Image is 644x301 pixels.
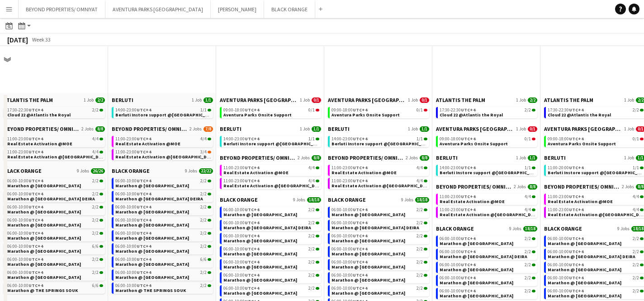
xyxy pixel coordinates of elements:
[245,136,259,142] span: UTC+4
[7,209,81,215] span: Marathon @ FESTIVAL CITY MALL
[28,217,43,223] span: UTC+4
[7,217,103,227] a: 06:00-10:00UTC+42/2Marathon @ [GEOGRAPHIC_DATA]
[633,108,639,112] span: 2/2
[4,167,42,174] span: BLACK ORANGE
[401,197,413,203] span: 9 Jobs
[220,196,258,203] span: BLACK ORANGE
[420,126,429,132] span: 1/1
[115,205,151,209] span: 06:00-10:00
[264,0,315,18] button: BLACK ORANGE
[312,126,321,132] span: 1/1
[544,183,620,190] span: BEYOND PROPERTIES/ OMNIYAT
[223,183,324,189] span: Real Estate Activation @Nakheel mall
[200,179,207,183] span: 2/2
[331,178,427,188] a: 11:00-23:00UTC+44/4Real Estate Activation @[GEOGRAPHIC_DATA]
[548,137,583,141] span: 09:00-18:00
[417,137,423,141] span: 1/1
[353,207,367,213] span: UTC+4
[436,97,537,103] a: ATLANTIS THE PALM1 Job2/2
[200,150,207,154] span: 3/4
[7,196,95,202] span: Marathon @ CITY CENTRE DEIRA
[185,168,197,174] span: 9 Jobs
[115,209,189,215] span: Marathon @ FESTIVAL CITY MALL
[461,165,475,171] span: UTC+4
[112,125,188,132] span: BEYOND PROPERTIES/ OMNIYAT
[220,97,321,125] div: AVENTURA PARKS [GEOGRAPHIC_DATA]1 Job0/109:00-18:00UTC+40/1Aventura Parks Onsite Support
[92,137,99,141] span: 4/4
[436,154,458,161] span: BERLUTI
[137,149,151,155] span: UTC+4
[92,108,99,112] span: 2/2
[7,218,43,222] span: 06:00-10:00
[115,218,151,222] span: 06:00-10:00
[223,107,319,117] a: 09:00-18:00UTC+40/1Aventura Parks Onsite Support
[293,197,305,203] span: 9 Jobs
[308,208,315,212] span: 2/2
[223,178,319,188] a: 11:00-23:00UTC+44/4Real Estate Activation @[GEOGRAPHIC_DATA]
[211,0,264,18] button: [PERSON_NAME]
[220,196,321,203] a: BLACK ORANGE9 Jobs18/18
[245,220,259,226] span: UTC+4
[312,97,321,103] span: 0/1
[308,179,315,183] span: 4/4
[223,165,319,175] a: 11:00-23:00UTC+44/4Real Estate Activation @MOE
[115,154,216,160] span: Real Estate Activation @Nakheel mall
[220,154,321,196] div: BEYOND PROPERTIES/ OMNIYAT2 Jobs8/811:00-23:00UTC+44/4Real Estate Activation @MOE11:00-23:00UTC+4...
[220,97,298,103] span: AVENTURA PARKS DUBAI
[7,149,103,159] a: 11:00-23:00UTC+44/4Real Estate Activation @[GEOGRAPHIC_DATA]
[436,125,537,132] a: AVENTURA PARKS [GEOGRAPHIC_DATA]1 Job0/1
[137,107,151,113] span: UTC+4
[548,207,644,217] a: 11:00-23:00UTC+44/4Real Estate Activation @[GEOGRAPHIC_DATA]
[528,126,537,132] span: 0/1
[91,168,105,174] span: 26/26
[220,154,321,161] a: BEYOND PROPERTIES/ OMNIYAT2 Jobs8/8
[115,141,180,147] span: Real Estate Activation @MOE
[436,97,537,125] div: ATLANTIS THE PALM1 Job2/217:30-22:30UTC+42/2Cloud 22 @Atlantis the Royal
[189,126,202,132] span: 2 Jobs
[440,165,535,175] a: 14:00-23:00UTC+41/1Berluti Instore support @[GEOGRAPHIC_DATA]
[7,136,103,146] a: 11:00-23:00UTC+44/4Real Estate Activation @MOE
[353,178,367,184] span: UTC+4
[440,207,535,217] a: 11:00-23:00UTC+44/4Real Estate Activation @[GEOGRAPHIC_DATA]
[544,97,593,103] span: ATLANTIS THE PALM
[245,107,259,113] span: UTC+4
[4,125,105,167] div: BEYOND PROPERTIES/ OMNIYAT2 Jobs8/811:00-23:00UTC+44/4Real Estate Activation @MOE11:00-23:00UTC+4...
[223,208,259,212] span: 06:00-10:00
[328,154,429,161] a: BEYOND PROPERTIES/ OMNIYAT2 Jobs8/8
[331,165,427,175] a: 11:00-23:00UTC+44/4Real Estate Activation @MOE
[622,184,634,190] span: 2 Jobs
[7,108,43,112] span: 17:30-22:30
[4,97,105,103] a: ATLANTIS THE PALM1 Job2/2
[300,97,310,103] span: 1 Job
[28,107,43,113] span: UTC+4
[406,155,418,161] span: 2 Jobs
[7,183,81,189] span: Marathon @ DUBAI HILLS MALL
[328,97,429,125] div: AVENTURA PARKS [GEOGRAPHIC_DATA]1 Job0/109:00-18:00UTC+40/1Aventura Parks Onsite Support
[7,154,108,160] span: Real Estate Activation @Nakheel mall
[115,108,151,112] span: 14:00-23:00
[528,97,537,103] span: 2/2
[525,137,531,141] span: 0/1
[220,97,321,103] a: AVENTURA PARKS [GEOGRAPHIC_DATA]1 Job0/1
[331,221,367,225] span: 06:00-10:00
[408,126,418,132] span: 1 Job
[624,97,634,103] span: 1 Job
[115,191,211,201] a: 06:00-10:00UTC+42/2Marathon @ [GEOGRAPHIC_DATA] DEIRA
[137,217,151,223] span: UTC+4
[298,155,310,161] span: 2 Jobs
[92,205,99,209] span: 2/2
[105,0,211,18] button: AVENTURA PARKS [GEOGRAPHIC_DATA]
[112,125,213,167] div: BEYOND PROPERTIES/ OMNIYAT2 Jobs7/811:00-23:00UTC+44/4Real Estate Activation @MOE11:00-23:00UTC+4...
[112,167,150,174] span: BLACK ORANGE
[440,194,475,199] span: 11:00-23:00
[633,194,639,199] span: 4/4
[436,183,537,190] a: BEYOND PROPERTIES/ OMNIYAT2 Jobs8/8
[417,208,423,212] span: 2/2
[112,167,213,174] a: BLACK ORANGE9 Jobs22/22
[353,107,367,113] span: UTC+4
[77,168,89,174] span: 9 Jobs
[525,166,531,170] span: 1/1
[548,112,611,118] span: Cloud 22 @Atlantis the Royal
[548,108,583,112] span: 17:30-22:30
[516,126,526,132] span: 1 Job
